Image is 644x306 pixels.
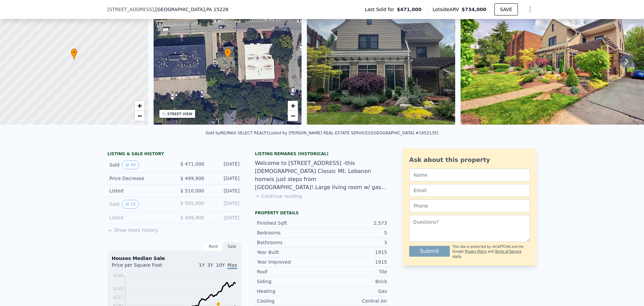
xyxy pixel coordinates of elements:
[255,210,389,216] div: Property details
[167,112,193,117] div: STREET VIEW
[107,151,241,158] div: LISTING & SALE HISTORY
[495,250,521,253] a: Terms of Service
[109,161,169,169] div: Sold
[112,255,237,262] div: Houses Median Sale
[465,250,487,253] a: Privacy Policy
[122,161,139,169] button: View historical data
[180,201,204,206] span: $ 505,000
[109,187,169,194] div: Listed
[322,268,387,275] div: Tile
[137,101,142,110] span: +
[180,176,204,181] span: $ 499,900
[322,249,387,256] div: 1915
[154,6,228,13] span: , [GEOGRAPHIC_DATA]
[322,220,387,226] div: 2,573
[257,298,322,304] div: Cooling
[257,239,322,246] div: Bathrooms
[210,214,239,221] div: [DATE]
[322,239,387,246] div: 3
[257,268,322,275] div: Roof
[322,259,387,265] div: 1915
[255,193,302,200] button: Continue reading
[397,6,422,13] span: $471,000
[288,111,298,121] a: Zoom out
[291,112,295,120] span: −
[255,151,389,157] div: Listing Remarks (Historical)
[322,229,387,236] div: 5
[462,7,486,12] span: $734,000
[109,200,169,209] div: Sold
[71,48,77,60] div: •
[452,245,530,259] div: This site is protected by reCAPTCHA and the Google and apply.
[291,101,295,110] span: +
[433,6,462,13] span: Lotside ARV
[180,161,204,167] span: $ 471,000
[180,215,204,220] span: $ 499,900
[210,161,239,169] div: [DATE]
[206,131,269,135] div: Sold by RE/MAX SELECT REALTY .
[257,249,322,256] div: Year Built
[494,3,518,15] button: SAVE
[322,298,387,304] div: Central Air
[224,48,231,60] div: •
[135,101,145,111] a: Zoom in
[409,155,530,165] div: Ask about this property
[122,200,139,209] button: View historical data
[257,288,322,295] div: Heating
[199,262,205,268] span: 1Y
[365,6,397,13] span: Last Sold for
[409,184,530,197] input: Email
[210,187,239,194] div: [DATE]
[288,101,298,111] a: Zoom in
[205,7,228,12] span: , PA 15228
[255,159,389,191] div: Welcome to [STREET_ADDRESS] -this [DEMOGRAPHIC_DATA] Classic Mt. Lebanon homeis just steps from [...
[112,262,174,272] div: Price per Square Foot
[137,112,142,120] span: −
[107,224,158,233] button: Show more history
[204,242,223,251] div: Rent
[216,262,225,268] span: 10Y
[223,242,241,251] div: Sale
[409,246,450,257] button: Submit
[135,111,145,121] a: Zoom out
[210,200,239,209] div: [DATE]
[109,175,169,182] div: Price Decrease
[322,278,387,285] div: Brick
[269,131,438,135] div: Listed by [PERSON_NAME] REAL ESTATE SERVICES ([GEOGRAPHIC_DATA] #1652135)
[113,295,123,300] tspan: $217
[113,273,123,278] tspan: $280
[210,175,239,182] div: [DATE]
[257,278,322,285] div: Siding
[107,6,154,13] span: [STREET_ADDRESS]
[257,220,322,226] div: Finished Sqft
[71,49,77,55] span: •
[523,3,537,16] button: Show Options
[409,200,530,212] input: Phone
[322,288,387,295] div: Gas
[109,214,169,221] div: Listed
[180,188,204,193] span: $ 510,000
[257,229,322,236] div: Bedrooms
[409,169,530,181] input: Name
[113,287,123,291] tspan: $242
[207,262,213,268] span: 3Y
[257,259,322,265] div: Year Improved
[227,262,237,269] span: Max
[224,49,231,55] span: •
